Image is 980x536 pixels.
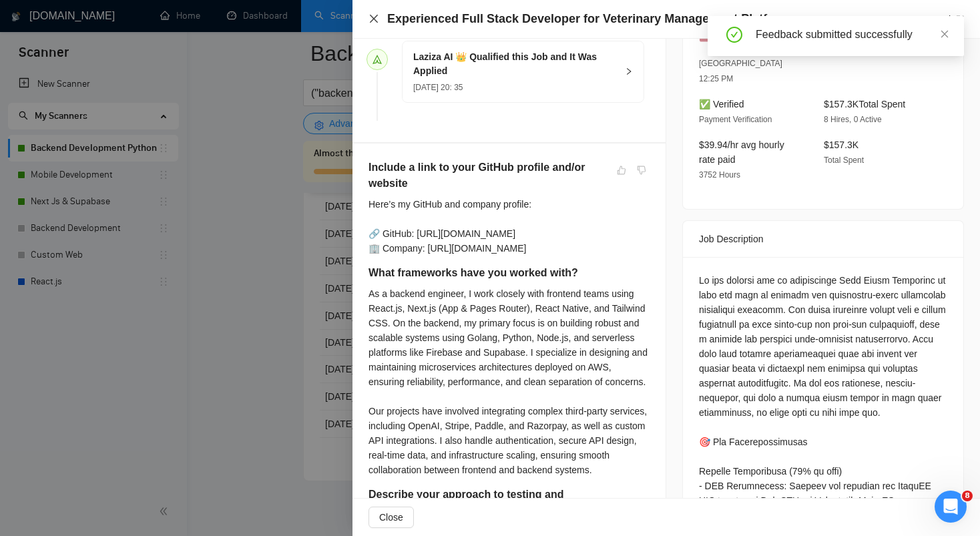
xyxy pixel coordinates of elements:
[824,115,882,124] span: 8 Hires, 0 Active
[896,14,964,25] a: Go to Upworkexport
[413,50,617,78] h5: Laziza AI 👑 Qualified this Job and It Was Applied
[935,491,967,523] iframe: Intercom live chat
[373,55,382,64] span: send
[413,83,463,92] span: [DATE] 20: 35
[699,170,740,180] span: 3752 Hours
[824,140,859,150] span: $157.3K
[369,13,379,24] span: close
[699,99,744,109] span: ✅ Verified
[387,11,790,27] h4: Experienced Full Stack Developer for Veterinary Management Platform
[379,510,403,525] span: Close
[699,140,784,165] span: $39.94/hr avg hourly rate paid
[369,197,650,256] div: Here’s my GitHub and company profile: 🔗 GitHub: [URL][DOMAIN_NAME] 🏢 Company: [URL][DOMAIN_NAME]
[369,487,607,519] h5: Describe your approach to testing and improving QA
[699,115,772,124] span: Payment Verification
[625,67,633,75] span: right
[756,27,948,43] div: Feedback submitted successfully
[369,507,414,528] button: Close
[369,160,607,192] h5: Include a link to your GitHub profile and/or website
[699,59,782,83] span: [GEOGRAPHIC_DATA] 12:25 PM
[699,221,947,257] div: Job Description
[726,27,742,43] span: check-circle
[940,29,949,39] span: close
[962,491,973,501] span: 8
[369,265,607,281] h5: What frameworks have you worked with?
[824,99,905,109] span: $157.3K Total Spent
[824,156,864,165] span: Total Spent
[369,286,650,477] div: As a backend engineer, I work closely with frontend teams using React.js, Next.js (App & Pages Ro...
[369,13,379,25] button: Close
